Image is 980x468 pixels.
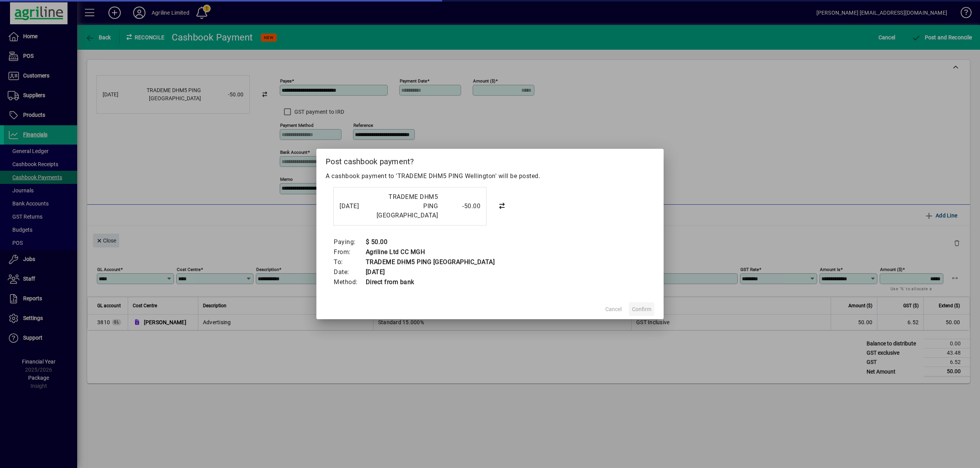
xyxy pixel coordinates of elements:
[377,193,438,219] span: TRADEME DHM5 PING [GEOGRAPHIC_DATA]
[365,267,495,277] td: [DATE]
[333,277,365,287] td: Method:
[442,202,480,211] div: -50.00
[365,257,495,267] td: TRADEME DHM5 PING [GEOGRAPHIC_DATA]
[326,172,654,181] p: A cashbook payment to 'TRADEME DHM5 PING Wellington' will be posted.
[333,237,365,247] td: Paying:
[365,237,495,247] td: $ 50.00
[333,257,365,267] td: To:
[365,247,495,257] td: Agriline Ltd CC MGH
[365,277,495,287] td: Direct from bank
[340,202,370,211] div: [DATE]
[333,247,365,257] td: From:
[333,267,365,277] td: Date:
[316,149,664,171] h2: Post cashbook payment?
